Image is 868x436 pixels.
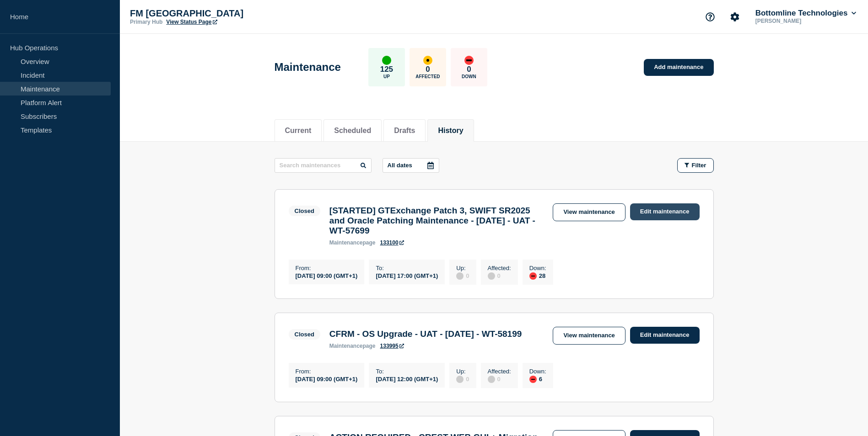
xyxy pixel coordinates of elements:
p: page [329,239,376,246]
p: page [329,343,376,349]
p: 125 [380,65,393,74]
div: [DATE] 17:00 (GMT+1) [376,271,438,279]
a: View Status Page [166,19,217,25]
span: Filter [692,162,706,169]
p: All dates [388,162,412,169]
div: [DATE] 09:00 (GMT+1) [296,271,358,279]
p: Down [462,74,476,79]
button: Filter [677,158,714,173]
p: Affected : [488,368,511,375]
a: 133995 [380,343,404,349]
div: 0 [488,375,511,383]
p: To : [376,368,438,375]
button: Drafts [394,127,415,135]
p: Down : [529,368,546,375]
a: View maintenance [553,327,625,345]
p: 0 [426,65,430,74]
a: Add maintenance [644,59,713,76]
p: Affected [415,74,440,79]
div: disabled [456,272,464,280]
div: down [529,376,537,383]
div: disabled [488,376,495,383]
button: Account settings [725,7,744,27]
p: Affected : [488,265,511,271]
a: 133100 [380,239,404,246]
span: maintenance [329,343,363,349]
a: Edit maintenance [630,327,700,344]
p: To : [376,265,438,271]
div: Closed [295,207,314,214]
div: 0 [456,271,469,280]
div: disabled [488,272,495,280]
input: Search maintenances [275,158,372,173]
button: History [438,127,463,135]
span: maintenance [329,239,363,246]
p: Primary Hub [130,19,162,25]
a: Edit maintenance [630,203,700,220]
a: View maintenance [553,203,625,221]
div: disabled [456,376,464,383]
button: Bottomline Technologies [754,9,858,18]
p: [PERSON_NAME] [754,18,849,24]
div: up [382,56,391,65]
p: From : [296,368,358,375]
p: FM [GEOGRAPHIC_DATA] [130,8,313,19]
div: affected [423,56,432,65]
p: Up [383,74,390,79]
p: Up : [456,265,469,271]
button: Scheduled [334,127,371,135]
div: down [464,56,474,65]
button: All dates [383,158,439,173]
h3: [STARTED] GTExchange Patch 3, SWIFT SR2025 and Oracle Patching Maintenance - [DATE] - UAT - WT-57699 [329,206,544,236]
p: Up : [456,368,469,375]
h1: Maintenance [275,61,341,74]
button: Current [285,127,312,135]
div: 6 [529,375,546,383]
div: Closed [295,331,314,338]
div: [DATE] 12:00 (GMT+1) [376,375,438,383]
div: 28 [529,271,546,280]
button: Support [701,7,720,27]
p: From : [296,265,358,271]
div: 0 [456,375,469,383]
div: down [529,272,537,280]
div: 0 [488,271,511,280]
p: Down : [529,265,546,271]
p: 0 [467,65,471,74]
div: [DATE] 09:00 (GMT+1) [296,375,358,383]
h3: CFRM - OS Upgrade - UAT - [DATE] - WT-58199 [329,329,522,339]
